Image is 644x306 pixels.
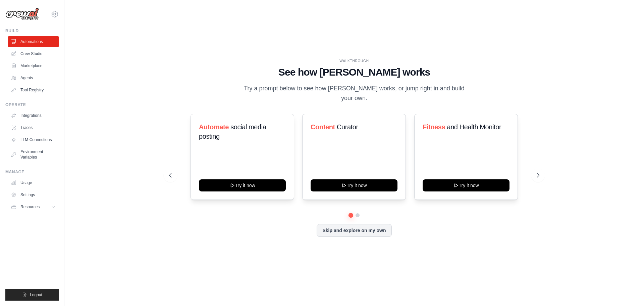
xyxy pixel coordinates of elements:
a: Tool Registry [8,85,59,95]
a: Integrations [8,110,59,121]
a: Usage [8,177,59,188]
span: Resources [20,204,40,210]
span: Curator [337,123,358,131]
a: Crew Studio [8,48,59,59]
span: Fitness [423,123,445,131]
a: LLM Connections [8,134,59,145]
p: Try a prompt below to see how [PERSON_NAME] works, or jump right in and build your own. [241,84,467,103]
a: Agents [8,73,59,83]
a: Settings [8,189,59,200]
span: Logout [30,292,42,298]
button: Try it now [311,179,397,191]
span: Content [311,123,335,131]
div: Operate [5,102,59,107]
a: Environment Variables [8,146,59,163]
button: Logout [5,289,59,301]
span: and Health Monitor [447,123,501,131]
button: Skip and explore on my own [317,224,391,237]
img: Logo [5,8,39,20]
div: WALKTHROUGH [169,58,539,63]
button: Try it now [199,179,286,191]
h1: See how [PERSON_NAME] works [169,66,539,78]
div: Manage [5,169,59,175]
button: Try it now [423,179,509,191]
span: social media posting [199,123,266,140]
a: Marketplace [8,60,59,71]
button: Resources [8,202,59,212]
a: Traces [8,122,59,133]
a: Automations [8,36,59,47]
span: Automate [199,123,229,131]
div: Build [5,28,59,34]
